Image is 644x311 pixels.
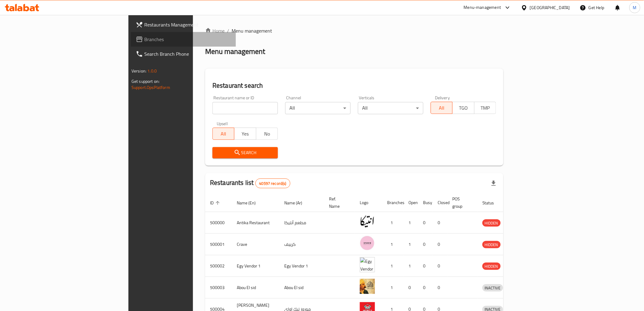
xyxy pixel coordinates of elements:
[358,102,423,114] div: All
[237,129,254,138] span: Yes
[217,122,228,126] label: Upsell
[144,50,231,58] span: Search Branch Phone
[382,193,404,212] th: Branches
[482,241,501,248] span: HIDDEN
[232,234,279,255] td: Crave
[482,199,502,207] span: Status
[285,102,351,114] div: All
[355,193,382,212] th: Logo
[212,147,278,158] button: Search
[455,104,472,112] span: TGO
[404,255,418,277] td: 1
[232,212,279,234] td: Antika Restaurant
[418,277,433,299] td: 0
[259,129,275,138] span: No
[382,255,404,277] td: 1
[232,27,272,34] span: Menu management
[144,36,231,43] span: Branches
[382,212,404,234] td: 1
[464,4,501,11] div: Menu-management
[131,47,236,61] a: Search Branch Phone
[131,32,236,47] a: Branches
[144,21,231,28] span: Restaurants Management
[131,67,146,75] span: Version:
[210,178,290,188] h2: Restaurants list
[418,212,433,234] td: 0
[279,277,324,299] td: Abou El sid
[217,149,273,157] span: Search
[418,255,433,277] td: 0
[486,176,501,191] div: Export file
[452,102,474,114] button: TGO
[404,193,418,212] th: Open
[452,195,470,210] span: POS group
[360,235,375,251] img: Crave
[433,255,447,277] td: 0
[382,234,404,255] td: 1
[433,277,447,299] td: 0
[404,212,418,234] td: 1
[633,4,637,11] span: M
[482,263,501,270] span: HIDDEN
[256,128,278,140] button: No
[477,104,494,112] span: TMP
[433,234,447,255] td: 0
[431,102,453,114] button: All
[212,102,278,114] input: Search for restaurant name or ID..
[418,234,433,255] td: 0
[284,199,310,207] span: Name (Ar)
[279,234,324,255] td: كرييف
[256,181,290,186] span: 40597 record(s)
[418,193,433,212] th: Busy
[215,129,232,138] span: All
[232,255,279,277] td: Egy Vendor 1
[404,277,418,299] td: 0
[482,220,501,227] span: HIDDEN
[255,178,290,188] div: Total records count
[433,193,447,212] th: Closed
[232,277,279,299] td: Abou El sid
[131,83,170,91] a: Support.OpsPlatform
[329,195,348,210] span: Ref. Name
[404,234,418,255] td: 1
[360,214,375,229] img: Antika Restaurant
[279,212,324,234] td: مطعم أنتيكا
[279,255,324,277] td: Egy Vendor 1
[474,102,496,114] button: TMP
[433,212,447,234] td: 0
[237,199,264,207] span: Name (En)
[212,128,234,140] button: All
[210,199,222,207] span: ID
[147,67,157,75] span: 1.0.0
[205,27,503,34] nav: breadcrumb
[131,17,236,32] a: Restaurants Management
[482,284,503,292] span: INACTIVE
[212,81,496,90] h2: Restaurant search
[382,277,404,299] td: 1
[360,279,375,294] img: Abou El sid
[234,128,256,140] button: Yes
[482,263,501,270] div: HIDDEN
[360,257,375,272] img: Egy Vendor 1
[435,96,450,100] label: Delivery
[530,4,570,11] div: [GEOGRAPHIC_DATA]
[131,77,159,85] span: Get support on:
[433,104,450,112] span: All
